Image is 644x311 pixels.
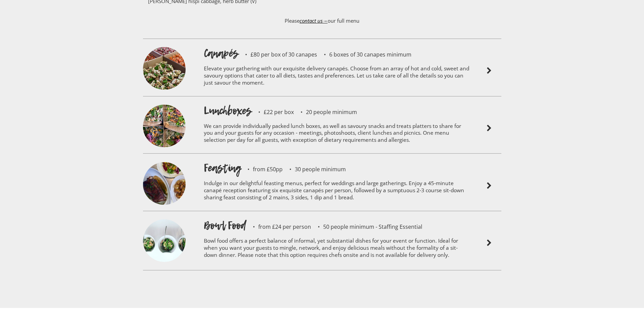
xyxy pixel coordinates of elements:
p: 6 boxes of 30 canapes minimum [317,52,411,57]
h1: Canapés [204,46,238,61]
p: Bowl food offers a perfect balance of informal, yet substantial dishes for your event or function... [204,233,471,265]
p: from £24 per person [246,224,311,229]
p: Elevate your gathering with our exquisite delivery canapés. Choose from an array of hot and cold,... [204,61,471,93]
h1: Bowl Food [204,218,246,233]
p: from £50pp [241,166,283,172]
h1: Lunchboxes [204,103,252,118]
h1: Feasting [204,160,241,175]
p: We can provide individually packed lunch boxes, as well as savoury snacks and treats platters to ... [204,118,471,150]
p: £22 per box [252,109,294,115]
p: 50 people minimum - Staffing Essential [311,224,422,229]
a: contact us→ [300,17,328,24]
p: Indulge in our delightful feasting menus, perfect for weddings and large gatherings. Enjoy a 45-m... [204,175,471,207]
p: £80 per box of 30 canapes [238,52,317,57]
p: Please our full menu [143,11,501,37]
p: 20 people minimum [294,109,357,115]
p: 30 people minimum [283,166,346,172]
